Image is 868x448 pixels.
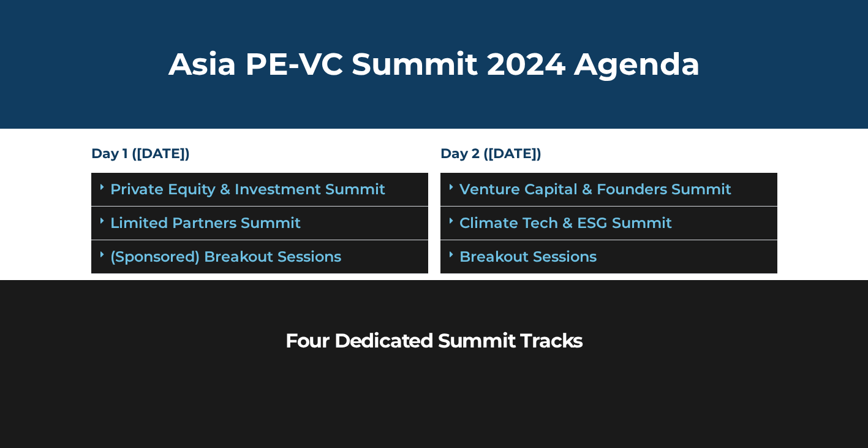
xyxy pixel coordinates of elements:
[91,147,428,161] h4: Day 1 ([DATE])
[459,248,597,265] a: Breakout Sessions
[440,147,777,161] h4: Day 2 ([DATE])
[285,328,583,352] b: Four Dedicated Summit Tracks
[459,214,672,232] a: Climate Tech & ESG Summit
[459,180,731,198] a: Venture Capital & Founders​ Summit
[110,214,301,232] a: Limited Partners Summit
[110,180,385,198] a: Private Equity & Investment Summit
[110,248,341,265] a: (Sponsored) Breakout Sessions
[91,49,777,80] h2: Asia PE-VC Summit 2024 Agenda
